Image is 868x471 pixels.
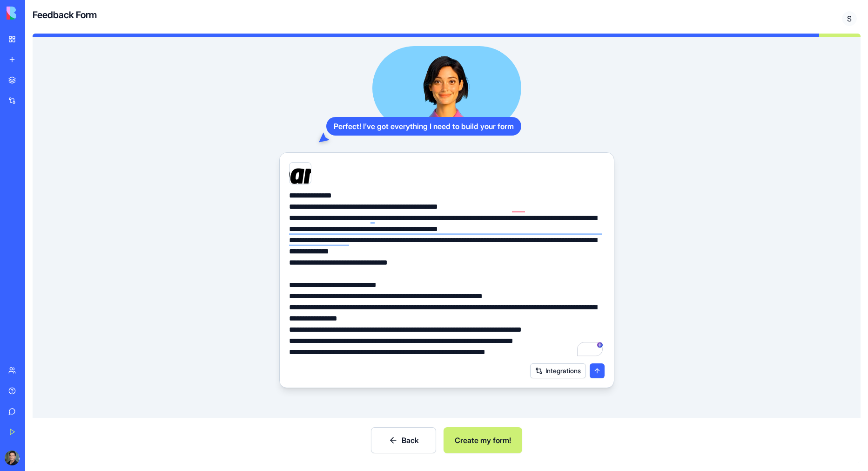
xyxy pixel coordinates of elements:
img: logo [7,7,64,20]
button: Create my form! [444,427,522,453]
div: Perfect! I've got everything I need to build your form [326,117,521,136]
h4: Feedback Form [33,8,97,21]
button: Integrations [530,363,586,378]
button: Back [371,427,436,453]
textarea: To enrich screen reader interactions, please activate Accessibility in Grammarly extension settings [289,190,605,358]
span: S [842,11,857,26]
img: ACg8ocIQaO3btzoUPJneNwlWqvjravB1C5ocFziSHdRy5Aqx-0VV2j0=s96-c [5,451,20,465]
